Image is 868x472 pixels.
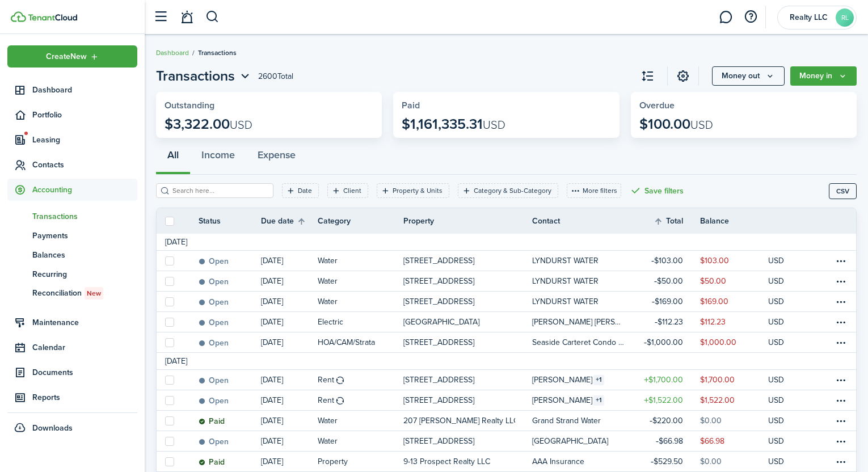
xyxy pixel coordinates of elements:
img: TenantCloud [28,14,77,21]
span: Balances [32,249,137,261]
a: USD [768,312,799,332]
table-profile-info-text: AAA Insurance [532,457,584,466]
span: Transactions [198,48,237,58]
td: [DATE] [157,355,196,367]
span: Dashboard [32,84,137,96]
a: $103.00 [700,251,768,271]
span: Accounting [32,184,137,196]
table-counter: 1 [593,395,604,406]
p: $100.00 [639,116,713,132]
table-info-title: Rent [318,374,334,386]
a: [DATE] [261,312,318,332]
a: Property [318,452,403,471]
a: $66.98 [632,431,700,451]
a: Recurring [7,264,137,284]
widget-stats-title: Outstanding [165,100,373,111]
status: Open [199,298,229,307]
p: [DATE] [261,275,283,287]
a: $1,522.00 [632,390,700,410]
a: [DATE] [261,431,318,451]
table-amount-description: $0.00 [700,456,722,467]
p: USD [768,394,784,406]
a: $0.00 [700,452,768,471]
widget-stats-title: Paid [402,100,610,111]
a: Open [199,431,261,451]
input: Search here... [170,186,269,196]
a: Dashboard [156,48,189,58]
p: USD [768,296,784,307]
status: Paid [199,417,225,426]
table-amount-description: $1,522.00 [700,394,735,406]
button: Income [190,141,246,175]
th: Sort [654,214,700,228]
button: CSV [829,183,857,199]
th: Status [199,215,261,227]
table-amount-title: $220.00 [650,415,683,427]
p: USD [768,415,784,427]
a: [DATE] [261,292,318,311]
p: USD [768,336,784,348]
a: [DATE] [261,332,318,352]
accounting-header-page-nav: Transactions [156,66,252,86]
avatar-text: RL [836,9,854,27]
button: Money out [712,66,785,86]
table-info-title: Rent [318,394,334,406]
a: $1,700.00 [632,370,700,390]
span: Maintenance [32,317,137,328]
p: USD [768,374,784,386]
a: USD [768,452,799,471]
p: [DATE] [261,394,283,406]
status: Open [199,397,229,406]
a: $1,700.00 [700,370,768,390]
a: USD [768,292,799,311]
p: [DATE] [261,336,283,348]
a: [STREET_ADDRESS] [403,292,532,311]
a: Open [199,251,261,271]
a: LYNDURST WATER [532,292,632,311]
a: Notifications [176,3,197,32]
th: Sort [261,214,318,228]
filter-tag: Open filter [377,183,449,198]
a: USD [768,332,799,352]
a: $220.00 [632,411,700,431]
th: Category [318,215,403,227]
a: [DATE] [261,390,318,410]
table-amount-description: $1,000.00 [700,336,736,348]
p: USD [768,435,784,447]
a: $103.00 [632,251,700,271]
filter-tag-label: Client [343,186,361,196]
a: [STREET_ADDRESS] [403,431,532,451]
a: $66.98 [700,431,768,451]
table-amount-title: $50.00 [654,275,683,287]
table-info-title: Water [318,255,338,267]
table-amount-title: $1,700.00 [644,374,683,386]
table-amount-description: $50.00 [700,275,726,287]
a: [PERSON_NAME] [PERSON_NAME] [532,312,632,332]
a: [PERSON_NAME]1 [532,390,632,410]
p: [STREET_ADDRESS] [403,394,474,406]
a: $169.00 [700,292,768,311]
table-amount-title: $169.00 [652,296,683,307]
a: Transactions [7,206,137,226]
status: Open [199,339,229,348]
a: Open [199,312,261,332]
p: [GEOGRAPHIC_DATA] [403,316,479,328]
header-page-total: 2600 Total [258,70,293,82]
status: Open [199,376,229,385]
table-profile-info-text: Seaside Carteret Condo Association [532,338,625,347]
a: Payments [7,226,137,245]
table-amount-description: $1,700.00 [700,374,735,386]
filter-tag: Open filter [282,183,319,198]
p: $3,322.00 [165,116,252,132]
a: Water [318,292,403,311]
span: Contacts [32,159,137,171]
a: USD [768,271,799,291]
a: $1,000.00 [632,332,700,352]
table-info-title: Water [318,296,338,307]
a: Rent [318,370,403,390]
p: USD [768,275,784,287]
filter-tag-label: Category & Sub-Category [474,186,551,196]
a: Balances [7,245,137,264]
a: Grand Strand Water [532,411,632,431]
p: [DATE] [261,296,283,307]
